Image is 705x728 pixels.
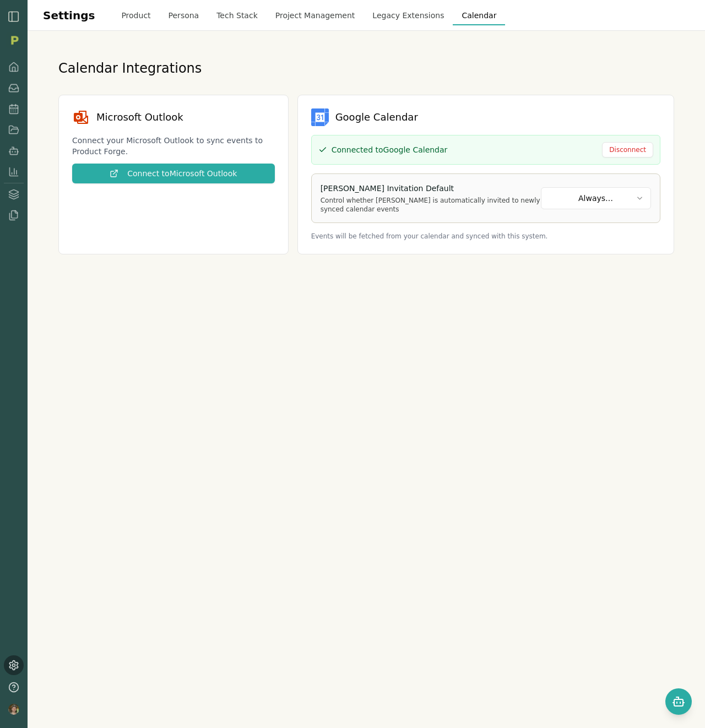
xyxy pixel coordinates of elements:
[665,688,692,715] button: Open chat
[112,6,159,25] button: Product
[453,6,505,25] button: Calendar
[58,59,202,77] h1: Calendar Integrations
[335,110,418,125] h3: Google Calendar
[4,677,24,697] button: Help
[96,110,183,125] h3: Microsoft Outlook
[321,196,541,214] p: Control whether [PERSON_NAME] is automatically invited to newly synced calendar events
[321,184,454,193] label: [PERSON_NAME] Invitation Default
[160,6,208,25] button: Persona
[6,32,23,48] img: Organization logo
[43,7,95,24] h1: Settings
[311,232,660,241] div: Events will be fetched from your calendar and synced with this system.
[72,135,275,157] div: Connect your Microsoft Outlook to sync events to Product Forge.
[72,164,275,183] button: Connect toMicrosoft Outlook
[364,6,453,25] button: Legacy Extensions
[602,142,653,157] button: Disconnect
[8,704,19,715] img: profile
[208,6,267,25] button: Tech Stack
[7,10,20,23] img: sidebar
[267,6,364,25] button: Project Management
[332,144,448,155] span: Connected to Google Calendar
[7,10,20,23] button: Open Sidebar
